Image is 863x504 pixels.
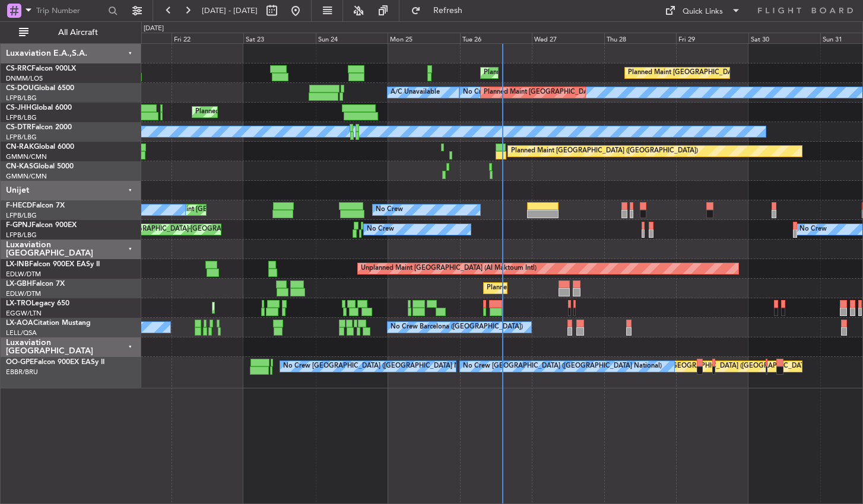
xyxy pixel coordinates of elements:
button: All Aircraft [13,23,129,42]
a: F-HECDFalcon 7X [6,202,65,209]
div: Planned Maint [GEOGRAPHIC_DATA] ([GEOGRAPHIC_DATA]) [484,64,671,82]
span: CS-RRC [6,65,31,72]
a: CS-DOUGlobal 6500 [6,85,74,92]
a: GMMN/CMN [6,172,47,181]
div: Planned Maint [GEOGRAPHIC_DATA] ([GEOGRAPHIC_DATA]) [484,84,671,101]
div: Sun 24 [316,33,388,43]
a: CS-JHHGlobal 6000 [6,104,72,111]
div: No Crew [GEOGRAPHIC_DATA] ([GEOGRAPHIC_DATA] National) [463,358,662,375]
div: Planned Maint [GEOGRAPHIC_DATA] ([GEOGRAPHIC_DATA]) [511,142,698,160]
div: Planned Maint [GEOGRAPHIC_DATA] ([GEOGRAPHIC_DATA]) [195,103,382,121]
span: LX-GBH [6,280,32,288]
a: CS-DTRFalcon 2000 [6,124,72,131]
div: No Crew [367,221,394,238]
span: OO-GPE [6,359,34,366]
span: LX-TRO [6,300,31,307]
a: LFPB/LBG [6,113,37,122]
div: Planned Maint Nice ([GEOGRAPHIC_DATA]) [487,279,619,297]
span: CS-DTR [6,124,31,131]
span: All Aircraft [31,28,125,37]
a: F-GPNJFalcon 900EX [6,222,77,229]
a: EDLW/DTM [6,289,41,298]
a: LX-GBHFalcon 7X [6,280,65,288]
a: EBBR/BRU [6,368,38,377]
a: GMMN/CMN [6,152,47,161]
a: EDLW/DTM [6,270,41,279]
div: Planned Maint [GEOGRAPHIC_DATA] ([GEOGRAPHIC_DATA] National) [625,358,840,375]
span: F-GPNJ [6,222,31,229]
div: No Crew [376,201,403,219]
span: F-HECD [6,202,32,209]
div: No Crew [463,84,490,101]
span: CS-JHH [6,104,31,111]
a: LFPB/LBG [6,231,37,240]
a: CN-KASGlobal 5000 [6,163,74,170]
a: OO-GPEFalcon 900EX EASy II [6,359,104,366]
div: Sat 30 [748,33,821,43]
div: Fri 29 [676,33,748,43]
div: No Crew [799,221,827,238]
a: LX-AOACitation Mustang [6,320,91,327]
div: A/C Unavailable [391,84,440,101]
span: LX-AOA [6,320,33,327]
button: Refresh [405,1,477,20]
div: Quick Links [683,6,723,18]
a: DNMM/LOS [6,74,43,83]
button: Quick Links [659,1,747,20]
div: Sat 23 [243,33,316,43]
a: LELL/QSA [6,328,37,337]
div: AOG Maint Hyères ([GEOGRAPHIC_DATA]-[GEOGRAPHIC_DATA]) [60,221,261,238]
input: Trip Number [36,2,104,20]
a: LX-INBFalcon 900EX EASy II [6,261,100,268]
span: CS-DOU [6,85,34,92]
a: CS-RRCFalcon 900LX [6,65,76,72]
div: Planned Maint [GEOGRAPHIC_DATA] ([GEOGRAPHIC_DATA]) [628,64,815,82]
div: [DATE] [144,24,164,34]
div: Thu 28 [604,33,677,43]
a: CN-RAKGlobal 6000 [6,143,74,151]
a: LX-TROLegacy 650 [6,300,69,307]
a: EGGW/LTN [6,309,42,318]
div: Tue 26 [460,33,532,43]
div: Unplanned Maint [GEOGRAPHIC_DATA] (Al Maktoum Intl) [361,260,537,277]
span: Refresh [423,7,473,15]
div: Mon 25 [388,33,460,43]
a: LFPB/LBG [6,94,37,103]
div: No Crew Barcelona ([GEOGRAPHIC_DATA]) [391,318,523,336]
div: Fri 22 [172,33,244,43]
div: No Crew [GEOGRAPHIC_DATA] ([GEOGRAPHIC_DATA] National) [283,358,482,375]
span: CN-RAK [6,143,34,151]
a: LFPB/LBG [6,133,37,142]
div: Wed 27 [532,33,604,43]
span: CN-KAS [6,163,33,170]
span: LX-INB [6,261,29,268]
a: LFPB/LBG [6,211,37,220]
span: [DATE] - [DATE] [202,5,258,16]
